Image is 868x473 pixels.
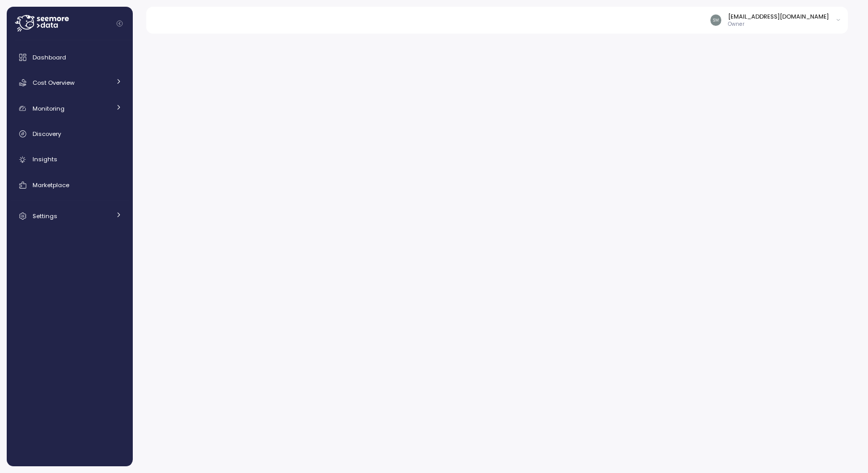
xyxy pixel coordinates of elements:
a: Cost Overview [11,72,129,93]
span: Dashboard [33,53,66,62]
a: Monitoring [11,98,129,119]
span: Discovery [33,130,61,138]
p: Owner [728,21,829,28]
a: Dashboard [11,47,129,68]
span: Cost Overview [33,79,74,87]
span: Insights [33,155,57,163]
button: Collapse navigation [113,20,126,27]
span: Marketplace [33,181,69,189]
div: [EMAIL_ADDRESS][DOMAIN_NAME] [728,12,829,21]
img: 8b38840e6dc05d7795a5b5428363ffcd [710,14,721,25]
a: Marketplace [11,175,129,195]
a: Discovery [11,124,129,144]
span: Monitoring [33,104,65,113]
span: Settings [33,212,57,220]
a: Insights [11,149,129,170]
a: Settings [11,206,129,226]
